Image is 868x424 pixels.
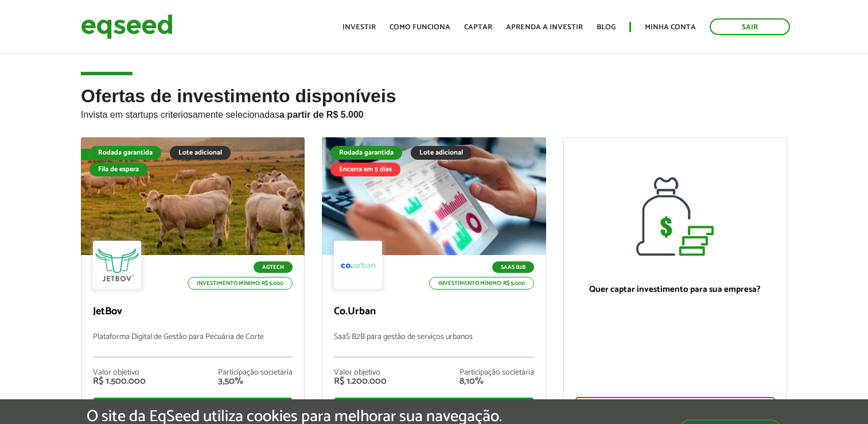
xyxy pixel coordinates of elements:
[334,377,387,386] div: R$ 1.200.000
[464,24,492,31] a: Captar
[81,11,173,42] img: EqSeed
[506,24,583,31] a: Aprenda a investir
[390,24,450,31] a: Como funciona
[342,24,376,31] a: Investir
[81,86,787,137] h2: Ofertas de investimento disponíveis
[710,18,790,35] a: Sair
[254,261,293,273] p: Agtech
[460,369,534,377] div: Participação societária
[330,163,400,176] div: Encerra em 5 dias
[170,146,231,160] div: Lote adicional
[279,110,364,120] strong: a partir de R$ 5.000
[93,333,293,357] p: Plataforma Digital de Gestão para Pecuária de Corte
[645,24,696,31] a: Minha conta
[93,377,146,386] div: R$ 1.500.000
[334,369,387,377] div: Valor objetivo
[93,306,293,318] p: JetBov
[575,397,775,421] div: Quero captar
[218,377,293,386] div: 3,50%
[334,333,534,357] p: SaaS B2B para gestão de serviços urbanos
[597,24,616,31] a: Blog
[81,106,787,120] p: Invista em startups criteriosamente selecionadas
[460,377,534,386] div: 8,10%
[429,277,534,290] p: Investimento mínimo: R$ 5.000
[188,277,293,290] p: Investimento mínimo: R$ 5.000
[575,284,775,295] p: Quer captar investimento para sua empresa?
[93,398,293,422] div: Ver oferta
[334,306,534,318] p: Co.Urban
[218,369,293,377] div: Participação societária
[334,398,534,422] div: Ver oferta
[93,369,146,377] div: Valor objetivo
[81,149,140,160] div: Fila de espera
[330,146,402,160] div: Rodada garantida
[411,146,472,160] div: Lote adicional
[492,261,534,273] p: SaaS B2B
[89,163,147,176] div: Fila de espera
[89,146,161,160] div: Rodada garantida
